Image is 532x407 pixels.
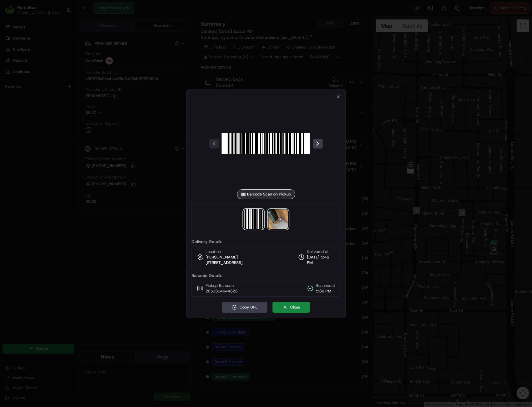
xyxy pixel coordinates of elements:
button: Close [273,302,310,313]
label: Delivery Details [192,239,341,244]
button: Copy URL [222,302,268,313]
div: Barcode Scan on Pickup [237,189,295,199]
span: Scanned at [316,283,335,288]
span: Delivered at [307,249,335,254]
span: [STREET_ADDRESS] [205,260,243,266]
img: barcode_scan_on_pickup image [244,209,264,229]
span: Location [205,249,221,254]
img: photo_proof_of_delivery image [269,209,288,229]
span: 2653304644323 [205,288,237,294]
span: Pickup Barcode [205,283,237,288]
span: 5:36 PM [316,288,335,294]
span: [DATE] 5:46 PM [307,254,335,266]
img: barcode_scan_on_pickup image [222,99,311,188]
span: [PERSON_NAME] [205,254,238,260]
label: Barcode Details [192,273,341,278]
